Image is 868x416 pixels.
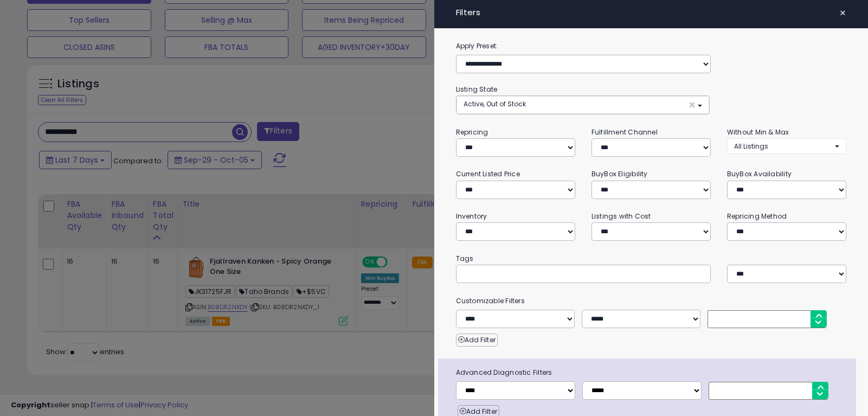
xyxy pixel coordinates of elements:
small: BuyBox Eligibility [591,169,648,178]
h4: Filters [456,8,846,17]
span: Active, Out of Stock [464,99,526,108]
small: Without Min & Max [727,127,789,137]
span: Advanced Diagnostic Filters [448,367,856,379]
small: Listing State [456,85,498,94]
span: × [689,99,696,111]
small: Listings with Cost [591,212,651,221]
small: Customizable Filters [448,295,854,307]
button: × [835,5,851,21]
small: Repricing [456,127,488,137]
button: Active, Out of Stock × [456,96,709,114]
span: All Listings [734,142,768,151]
small: BuyBox Availability [727,169,792,178]
small: Fulfillment Channel [591,127,658,137]
small: Current Listed Price [456,169,520,178]
button: All Listings [727,138,846,154]
small: Inventory [456,212,487,221]
small: Repricing Method [727,212,787,221]
span: × [839,5,846,21]
label: Apply Preset: [448,40,854,52]
button: Add Filter [456,334,498,347]
small: Tags [448,253,854,265]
